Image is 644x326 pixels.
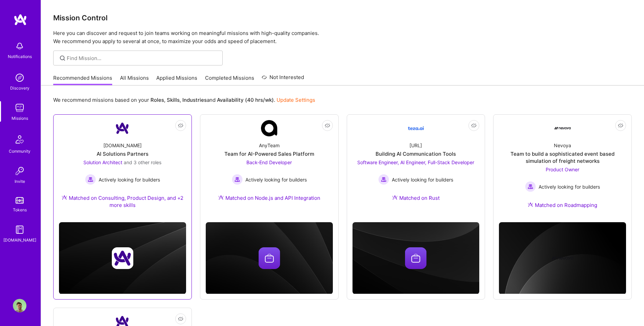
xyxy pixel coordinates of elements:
[353,222,480,294] img: cover
[182,97,207,103] b: Industries
[59,222,186,294] img: cover
[14,14,27,26] img: logo
[353,120,480,210] a: Company Logo[URL]Building AI Communication ToolsSoftware Engineer, AI Engineer, Full-Stack Develo...
[156,74,197,85] a: Applied Missions
[392,176,453,183] span: Actively looking for builders
[357,159,474,165] span: Software Engineer, AI Engineer, Full-Stack Developer
[546,167,579,172] span: Product Owner
[167,97,180,103] b: Skills
[499,150,626,165] div: Team to build a sophisticated event based simulation of freight networks
[499,222,626,294] img: cover
[103,142,142,149] div: [DOMAIN_NAME]
[59,120,186,217] a: Company Logo[DOMAIN_NAME]AI Solutions PartnersSolution Architect and 3 other rolesActively lookin...
[12,115,28,122] div: Missions
[3,236,36,244] div: [DOMAIN_NAME]
[59,54,66,62] i: icon SearchGrey
[53,74,112,85] a: Recommended Missions
[499,120,626,217] a: Company LogoNevoyaTeam to build a sophisticated event based simulation of freight networksProduct...
[13,223,26,236] img: guide book
[13,164,26,178] img: Invite
[262,73,304,85] a: Not Interested
[408,120,424,136] img: Company Logo
[59,194,186,209] div: Matched on Consulting, Product Design, and +2 more skills
[15,178,25,185] div: Invite
[258,247,280,269] img: Company logo
[205,74,254,85] a: Completed Missions
[178,316,183,322] i: icon EyeClosed
[471,123,477,128] i: icon EyeClosed
[539,183,600,190] span: Actively looking for builders
[525,181,536,192] img: Actively looking for builders
[259,142,280,149] div: AnyTeam
[206,120,333,210] a: Company LogoAnyTeamTeam for AI-Powered Sales PlatformBack-End Developer Actively looking for buil...
[555,127,571,130] img: Company Logo
[8,53,32,60] div: Notifications
[246,159,292,165] span: Back-End Developer
[120,74,149,85] a: All Missions
[378,174,389,185] img: Actively looking for builders
[224,150,314,157] div: Team for AI-Powered Sales Platform
[554,142,571,149] div: Nevoya
[277,97,315,103] a: Update Settings
[99,176,160,183] span: Actively looking for builders
[53,29,632,45] p: Here you can discover and request to join teams working on meaningful missions with high-quality ...
[405,247,427,269] img: Company logo
[261,120,277,136] img: Company Logo
[97,150,148,157] div: AI Solutions Partners
[325,123,330,128] i: icon EyeClosed
[112,247,133,269] img: Company logo
[232,174,243,185] img: Actively looking for builders
[53,96,315,103] p: We recommend missions based on your , , and .
[218,195,224,200] img: Ateam Purple Icon
[13,101,26,115] img: teamwork
[13,39,26,53] img: bell
[218,194,320,202] div: Matched on Node.js and API Integration
[11,299,28,312] a: User Avatar
[124,159,161,165] span: and 3 other roles
[114,120,130,136] img: Company Logo
[16,197,24,204] img: tokens
[409,142,422,149] div: [URL]
[12,131,28,148] img: Community
[62,195,67,200] img: Ateam Purple Icon
[528,202,597,209] div: Matched on Roadmapping
[392,195,398,200] img: Ateam Purple Icon
[53,14,632,22] h3: Mission Control
[85,174,96,185] img: Actively looking for builders
[392,194,440,202] div: Matched on Rust
[10,84,29,92] div: Discovery
[83,159,122,165] span: Solution Architect
[13,71,26,84] img: discovery
[13,299,26,312] img: User Avatar
[150,97,164,103] b: Roles
[245,176,307,183] span: Actively looking for builders
[9,148,31,155] div: Community
[552,247,573,269] img: Company logo
[13,206,27,213] div: Tokens
[67,55,218,62] input: Find Mission...
[178,123,183,128] i: icon EyeClosed
[217,97,274,103] b: Availability (40 hrs/wk)
[618,123,623,128] i: icon EyeClosed
[206,222,333,294] img: cover
[376,150,456,157] div: Building AI Communication Tools
[528,202,533,207] img: Ateam Purple Icon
